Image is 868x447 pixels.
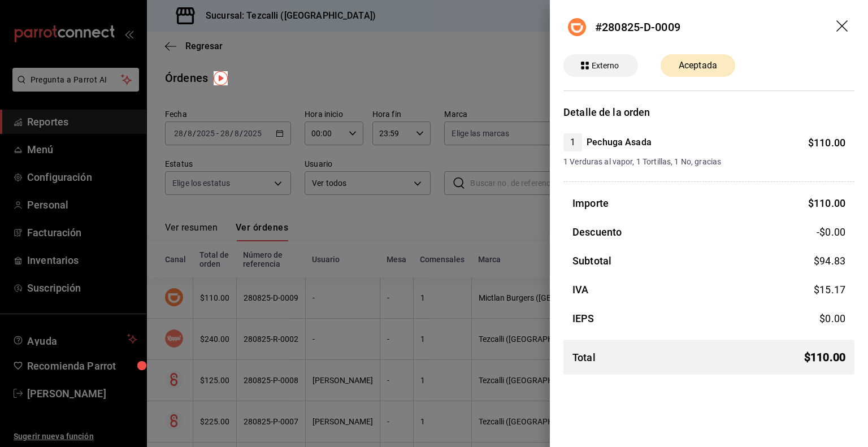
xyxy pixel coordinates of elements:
h3: IEPS [572,311,594,326]
span: -$0.00 [817,224,845,240]
span: $ 110.00 [808,197,845,209]
h3: Importe [572,196,609,211]
span: $ 94.83 [814,255,845,267]
span: Aceptada [672,59,724,72]
img: Tooltip marker [214,71,228,85]
span: $ 110.00 [804,349,845,366]
h3: Detalle de la orden [563,105,854,120]
h3: Subtotal [572,253,611,268]
span: 1 [563,136,582,149]
span: 1 Verduras al vapor, 1 Tortillas, 1 No, gracias [563,156,845,168]
h3: Descuento [572,224,622,240]
span: $ 15.17 [814,284,845,296]
h3: IVA [572,282,588,297]
span: $ 110.00 [808,137,845,149]
div: #280825-D-0009 [595,19,680,36]
span: $ 0.00 [819,313,845,324]
span: Externo [587,60,624,72]
button: drag [836,20,850,34]
h3: Total [572,350,596,365]
h4: Pechuga Asada [587,136,652,149]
